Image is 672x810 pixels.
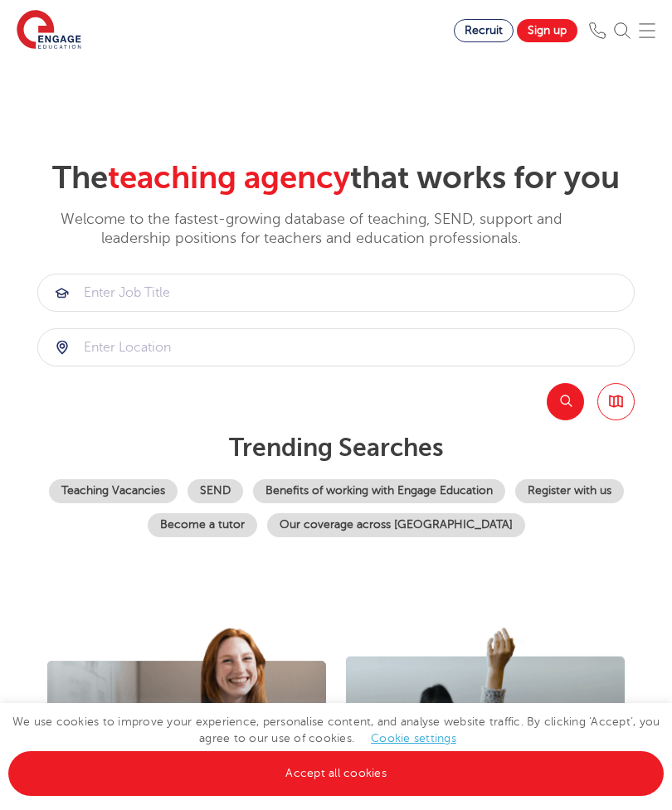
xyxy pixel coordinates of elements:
[517,19,577,42] a: Sign up
[371,732,456,745] a: Cookie settings
[253,479,505,503] a: Benefits of working with Engage Education
[187,479,243,503] a: SEND
[37,433,635,463] p: Trending searches
[614,22,631,39] img: Search
[8,751,664,796] a: Accept all cookies
[37,159,635,197] h2: The that works for you
[454,19,514,42] a: Recruit
[148,513,257,537] a: Become a tutor
[267,513,525,537] a: Our coverage across [GEOGRAPHIC_DATA]
[639,22,655,39] img: Mobile Menu
[515,479,624,503] a: Register with us
[547,383,584,420] button: Search
[37,328,635,366] div: Submit
[465,24,503,36] span: Recruit
[38,329,634,366] input: Submit
[17,10,81,51] img: Engage Education
[8,715,664,779] span: We use cookies to improve your experience, personalise content, and analyse website traffic. By c...
[108,160,350,196] span: teaching agency
[589,22,606,39] img: Phone
[49,479,178,503] a: Teaching Vacancies
[38,274,634,311] input: Submit
[37,274,635,312] div: Submit
[37,210,585,249] p: Welcome to the fastest-growing database of teaching, SEND, support and leadership positions for t...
